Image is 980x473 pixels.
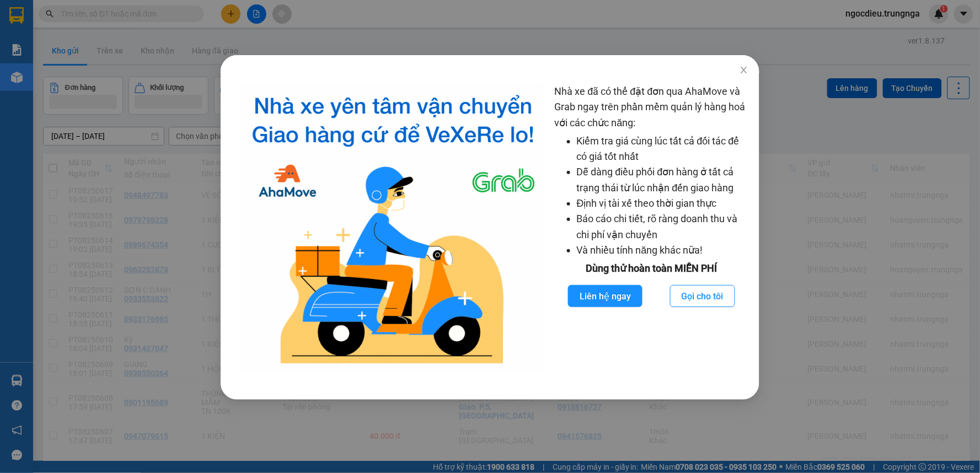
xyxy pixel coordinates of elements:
button: Liên hệ ngay [568,285,642,307]
li: Dễ dàng điều phối đơn hàng ở tất cả trạng thái từ lúc nhận đến giao hàng [577,164,749,196]
li: Định vị tài xế theo thời gian thực [577,196,749,211]
button: Gọi cho tôi [670,285,735,307]
div: Nhà xe đã có thể đặt đơn qua AhaMove và Grab ngay trên phần mềm quản lý hàng hoá với các chức năng: [555,84,749,372]
span: Gọi cho tôi [682,289,724,303]
li: Báo cáo chi tiết, rõ ràng doanh thu và chi phí vận chuyển [577,211,749,243]
span: close [740,66,748,74]
img: logo [240,84,546,372]
button: Close [729,55,759,86]
li: Kiểm tra giá cùng lúc tất cả đối tác để có giá tốt nhất [577,133,749,165]
div: Dùng thử hoàn toàn MIỄN PHÍ [555,261,749,276]
span: Liên hệ ngay [580,289,631,303]
li: Và nhiều tính năng khác nữa! [577,243,749,258]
